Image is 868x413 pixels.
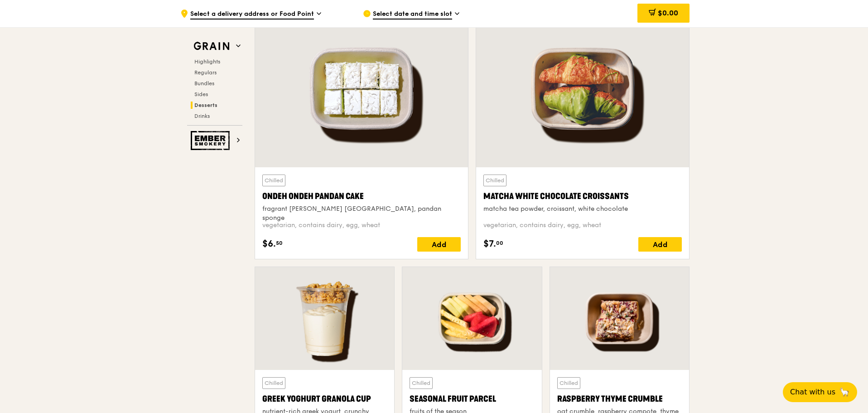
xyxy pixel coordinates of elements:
div: Matcha White Chocolate Croissants [483,190,682,203]
span: $0.00 [658,9,678,17]
img: Grain web logo [191,38,232,54]
div: Seasonal Fruit Parcel [410,393,534,405]
span: Drinks [194,113,210,119]
div: fragrant [PERSON_NAME] [GEOGRAPHIC_DATA], pandan sponge [262,204,461,223]
div: vegetarian, contains dairy, egg, wheat [262,221,461,230]
div: Raspberry Thyme Crumble [557,393,682,405]
span: Sides [194,91,208,97]
div: Chilled [262,377,285,389]
div: vegetarian, contains dairy, egg, wheat [483,221,682,230]
span: $6. [262,237,276,251]
button: Chat with us🦙 [783,382,857,402]
span: Regulars [194,69,217,76]
span: $7. [483,237,496,251]
div: Ondeh Ondeh Pandan Cake [262,190,461,203]
span: 🦙 [839,387,850,398]
div: Add [638,237,682,252]
span: Highlights [194,58,220,65]
span: Bundles [194,80,214,87]
div: Chilled [262,175,285,186]
div: Chilled [483,175,506,186]
span: Chat with us [790,387,835,398]
span: 00 [496,239,503,247]
span: 50 [276,239,283,247]
div: Greek Yoghurt Granola Cup [262,393,387,405]
div: Chilled [410,377,433,389]
img: Ember Smokery web logo [191,131,232,150]
div: Chilled [557,377,580,389]
span: Desserts [194,102,217,108]
span: Select date and time slot [373,10,452,19]
div: Add [417,237,461,252]
div: matcha tea powder, croissant, white chocolate [483,204,682,214]
span: Select a delivery address or Food Point [190,10,314,19]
